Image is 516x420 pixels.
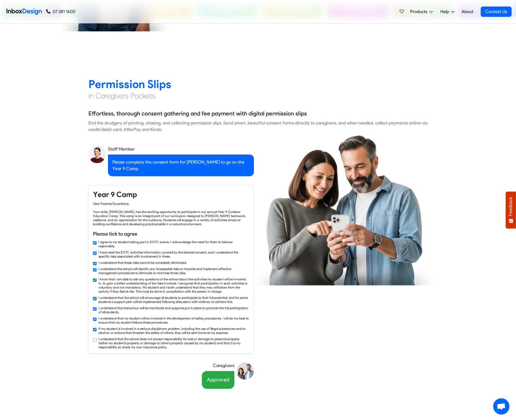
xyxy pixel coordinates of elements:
label: I understand that the school does not accept responsibility for loss or damage to personal proper... [98,337,249,349]
label: I understand that behaviour will be monitored and supports put in place to promote the full parti... [98,306,249,314]
img: staff_avatar.png [88,146,106,163]
label: I understand that the school will encourage all students to participate to their full potential, ... [98,296,249,304]
img: parents_using_phone.png [252,135,438,285]
div: Dear Parents/Guardians, Your child, [PERSON_NAME], has the exciting opportunity to participate in... [93,202,249,226]
button: Feedback - Show survey [506,192,516,228]
label: I have read the EOTC activities information covered by the blanket consent, and I understand the ... [98,250,249,258]
span: Feedback [508,197,513,216]
label: I know that I am able to ask any questions of the school about the activities my student will be ... [98,277,249,293]
div: Please complete the consent form for [PERSON_NAME] to go on the Year 9 Camp. [108,155,254,176]
h5: Effortless, thorough consent gathering and fee payment with digital permission slips [88,109,307,118]
a: About [460,6,475,17]
a: Open chat [493,398,509,415]
label: I understand that my student will be involved in the development of safety procedures. I will do ... [98,316,249,324]
a: 07 281 1600 [46,8,75,15]
h6: Please tick to agree [93,230,249,237]
h4: in Caregivers Pockets [88,91,428,101]
a: Help [438,6,457,17]
label: I agree to my student taking part in EOTC events. I acknowledge the need for them to behave respo... [98,240,249,248]
span: Help [440,8,451,15]
div: Caregivers [213,362,234,369]
label: If my student is involved in a serious disciplinary problem, including the use of illegal substan... [98,327,249,335]
h4: Year 9 Camp [93,190,249,199]
a: Products [408,6,435,17]
div: End the drudgery of printing, chasing, and collecting permission slips. Send smart, beautiful con... [88,120,428,133]
h2: Permission Slips [88,77,428,91]
label: I understand the school will identify any foreseeable risks or hazards and implement effective ma... [98,267,249,275]
span: Products [410,8,429,15]
label: I understand that these risks cannot be completely eliminated. [98,261,187,265]
div: Staff Member [108,146,254,152]
div: Approved [202,371,234,389]
img: cargiver_avatar.png [237,362,254,380]
a: Contact Us [481,7,512,17]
